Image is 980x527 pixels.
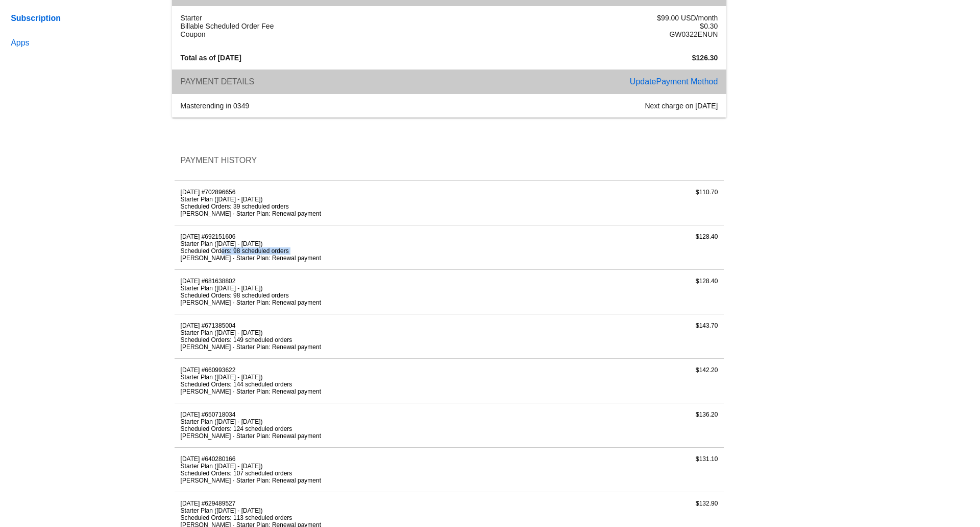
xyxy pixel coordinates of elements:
span: master [181,102,203,110]
li: Starter Plan ([DATE] - [DATE]) [181,374,535,381]
div: Billable Scheduled Order Fee [175,22,449,30]
strong: Total as of [DATE] [181,54,241,62]
div: [DATE] #640280166 [175,455,541,484]
div: $99.00 USD/month [449,14,724,22]
li: Starter Plan ([DATE] - [DATE]) [181,418,535,425]
div: Coupon [175,30,449,38]
div: $0.30 [449,22,724,30]
div: $142.20 [541,366,724,395]
div: Next charge on [DATE] [449,102,724,110]
li: [PERSON_NAME] - Starter Plan: Renewal payment [181,388,535,395]
div: [DATE] #671385004 [175,322,541,351]
a: UpdatePayment Method [630,77,718,86]
li: [PERSON_NAME] - Starter Plan: Renewal payment [181,432,535,440]
span: Payment Details [181,77,255,86]
li: Scheduled Orders: 39 scheduled orders [181,203,535,210]
div: [DATE] #692151606 [175,233,541,262]
div: $143.70 [541,322,724,351]
div: GW0322ENUN [449,30,724,38]
li: [PERSON_NAME] - Starter Plan: Renewal payment [181,255,535,262]
span: Payment Method [656,77,718,86]
div: [DATE] #650718034 [175,411,541,440]
div: [DATE] #702896656 [175,189,541,217]
li: Scheduled Orders: 144 scheduled orders [181,381,535,388]
li: Starter Plan ([DATE] - [DATE]) [181,240,535,247]
li: [PERSON_NAME] - Starter Plan: Renewal payment [181,299,535,306]
span: Payment History [181,156,257,165]
div: $131.10 [541,455,724,484]
div: $110.70 [541,189,724,217]
li: Scheduled Orders: 124 scheduled orders [181,425,535,432]
li: Starter Plan ([DATE] - [DATE]) [181,463,535,470]
li: Scheduled Orders: 113 scheduled orders [181,514,535,521]
li: Starter Plan ([DATE] - [DATE]) [181,329,535,336]
div: [DATE] #660993622 [175,366,541,395]
div: Starter [175,14,449,22]
li: Starter Plan ([DATE] - [DATE]) [181,196,535,203]
li: Scheduled Orders: 98 scheduled orders [181,247,535,255]
strong: $126.30 [692,54,718,62]
li: Scheduled Orders: 149 scheduled orders [181,336,535,343]
div: $128.40 [541,233,724,262]
div: ending in 0349 [175,102,449,110]
li: [PERSON_NAME] - Starter Plan: Renewal payment [181,210,535,217]
a: Subscription [9,6,155,31]
div: $128.40 [541,278,724,306]
li: [PERSON_NAME] - Starter Plan: Renewal payment [181,343,535,351]
li: Starter Plan ([DATE] - [DATE]) [181,285,535,292]
li: Scheduled Orders: 107 scheduled orders [181,470,535,477]
a: Apps [9,31,155,55]
li: Scheduled Orders: 98 scheduled orders [181,292,535,299]
li: Starter Plan ([DATE] - [DATE]) [181,507,535,514]
div: [DATE] #681638802 [175,278,541,306]
div: $136.20 [541,411,724,440]
li: [PERSON_NAME] - Starter Plan: Renewal payment [181,477,535,484]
